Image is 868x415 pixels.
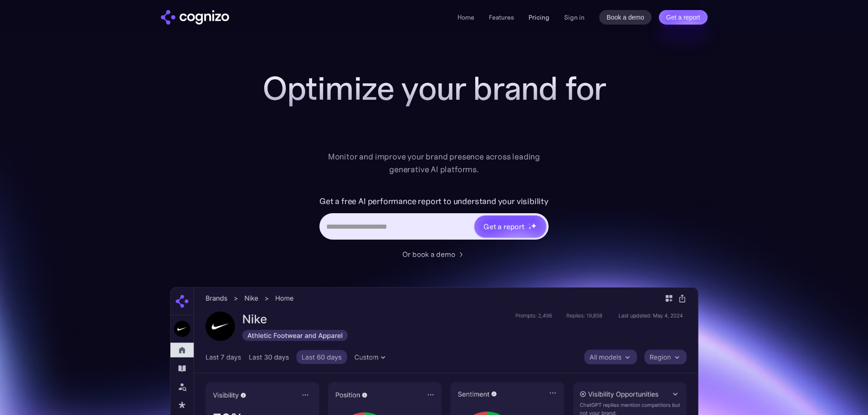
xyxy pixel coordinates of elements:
h1: Optimize your brand for [252,70,616,107]
a: Pricing [529,13,550,21]
div: Or book a demo [402,249,455,260]
img: star [531,223,537,229]
a: Features [489,13,514,21]
form: Hero URL Input Form [319,194,549,244]
div: Get a report [483,221,524,232]
a: Home [457,13,474,21]
img: cognizo logo [161,10,229,25]
a: Sign in [564,12,585,23]
a: Book a demo [599,10,652,25]
img: star [529,223,530,225]
a: Or book a demo [402,249,466,260]
a: Get a reportstarstarstar [473,215,547,238]
img: star [529,226,532,230]
a: Get a report [659,10,708,25]
a: home [161,10,229,25]
label: Get a free AI performance report to understand your visibility [319,194,549,209]
div: Monitor and improve your brand presence across leading generative AI platforms. [322,150,546,176]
